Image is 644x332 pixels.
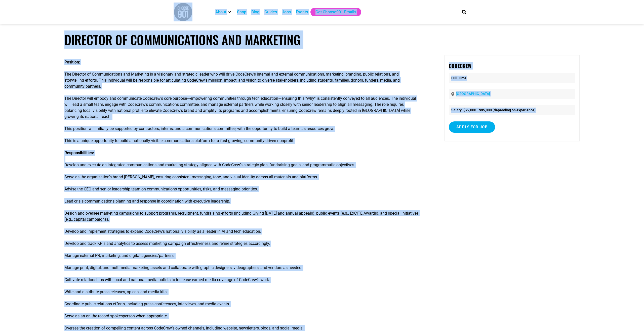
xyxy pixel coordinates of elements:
[64,150,94,155] strong: Responsibilities:
[64,210,419,222] p: Design and oversee marketing campaigns to support programs, recruitment, fundraising efforts (inc...
[296,9,308,15] a: Events
[213,8,234,16] div: About
[215,9,226,15] a: About
[64,186,419,192] p: Advise the CEO and senior leadership team on communications opportunities, risks, and messaging p...
[64,71,419,89] p: The Director of Communications and Marketing is a visionary and strategic leader who will drive C...
[282,9,291,15] a: Jobs
[64,150,419,168] p: Develop and execute an integrated communications and marketing strategy aligned with CodeCrew’s s...
[64,228,419,235] p: Develop and implement strategies to expand CodeCrew’s national visibility as a leader in AI and t...
[64,325,419,331] p: Oversee the creation of compelling content across CodeCrew’s owned channels, including website, n...
[64,301,419,307] p: Coordinate public relations efforts, including press conferences, interviews, and media events.
[64,95,419,120] p: The Director will embody and communicate CodeCrew’s core purpose—empowering communities through t...
[64,32,580,47] h1: Director of Communications and Marketing
[460,8,468,16] div: Search
[64,313,419,319] p: Serve as an on-the-record spokesperson when appropriate.
[264,9,277,15] a: Guides
[237,9,246,15] a: Shop
[213,8,453,16] nav: Main nav
[64,265,419,271] p: Manage print, digital, and multimedia marketing assets and collaborate with graphic designers, vi...
[64,198,419,204] p: Lead crisis communications planning and response in coordination with executive leadership.
[64,277,419,283] p: Cultivate relationships with local and national media outlets to increase earned media coverage o...
[64,174,419,180] p: Serve as the organization’s brand [PERSON_NAME], ensuring consistent messaging, tone, and visual ...
[449,105,575,115] li: Salary: $79,000 - $95,000 (depending on experience)
[64,253,419,259] p: Manage external PR, marketing, and digital agencies/partners.
[456,92,490,96] a: [GEOGRAPHIC_DATA]
[251,9,259,15] a: Blog
[315,9,356,15] a: Get Choose901 Emails
[64,60,80,64] strong: Position:
[64,138,419,144] p: This is a unique opportunity to build a nationally visible communications platform for a fast-gro...
[449,121,495,133] input: Apply for job
[449,73,575,83] p: Full Time
[449,62,471,70] strong: CodeCrew
[64,126,419,132] p: This position will initially be supported by contractors, interns, and a communications committee...
[64,241,419,247] p: Develop and track KPIs and analytics to assess marketing campaign effectiveness and refine strate...
[64,289,419,295] p: Write and distribute press releases, op-eds, and media kits.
